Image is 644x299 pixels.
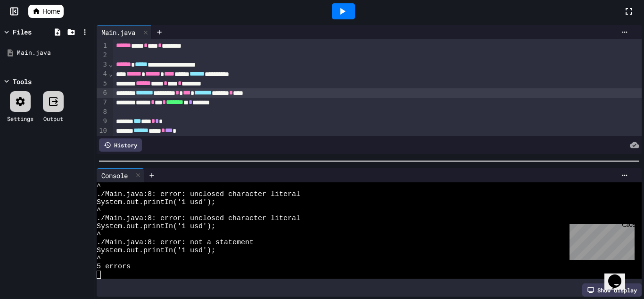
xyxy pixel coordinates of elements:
span: ^ [97,206,101,214]
div: 6 [97,88,108,98]
div: 7 [97,98,108,107]
span: ./Main.java:8: error: unclosed character literal [97,190,300,198]
div: Files [13,27,32,37]
span: 5 errors [97,263,131,271]
span: ^ [97,255,101,263]
div: 3 [97,60,108,69]
div: Settings [7,114,33,123]
div: Output [43,114,63,123]
div: History [99,138,142,152]
iframe: chat widget [604,261,635,290]
div: Main.java [97,27,140,37]
span: Home [42,7,60,16]
div: Tools [13,77,32,86]
div: 8 [97,107,108,117]
span: ^ [97,231,101,239]
div: 10 [97,126,108,136]
span: System.out.printIn('1 usd'); [97,247,215,255]
span: Fold line [108,60,113,68]
div: 5 [97,79,108,88]
div: 9 [97,117,108,126]
span: ./Main.java:8: error: not a statement [97,239,254,247]
iframe: chat widget [566,220,635,260]
div: 11 [97,136,108,145]
span: Fold line [108,70,113,77]
a: Home [28,5,64,18]
div: Console [97,168,144,182]
span: ./Main.java:8: error: unclosed character literal [97,214,300,222]
span: System.out.printIn('1 usd'); [97,198,215,206]
div: 1 [97,41,108,51]
span: System.out.printIn('1 usd'); [97,222,215,231]
div: 2 [97,51,108,60]
div: Show display [582,283,642,297]
div: Main.java [97,25,152,39]
div: Console [97,171,132,180]
div: 4 [97,69,108,79]
div: Main.java [17,48,91,58]
div: Chat with us now!Close [4,4,65,60]
span: ^ [97,182,101,190]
